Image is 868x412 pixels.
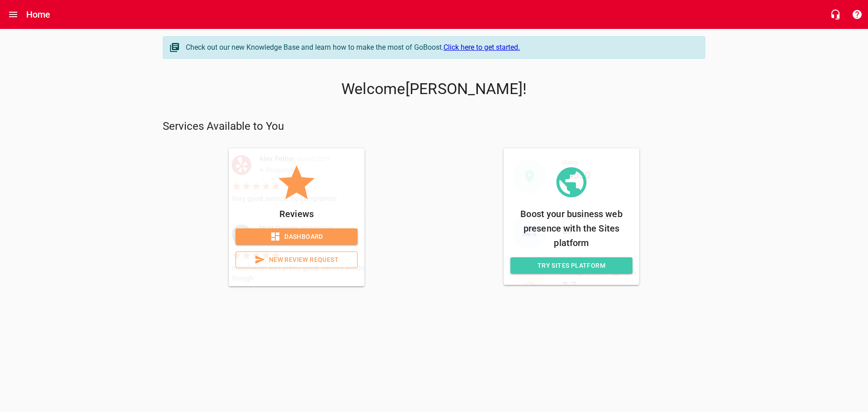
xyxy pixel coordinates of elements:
p: Reviews [236,207,358,221]
a: Dashboard [236,228,358,245]
p: Welcome [PERSON_NAME] ! [163,80,705,98]
h6: Home [26,7,51,22]
button: Open drawer [2,4,24,25]
span: Dashboard [243,231,350,242]
button: Live Chat [825,4,846,25]
button: Support Portal [846,4,868,25]
p: Services Available to You [163,119,705,134]
span: Try Sites Platform [518,260,625,271]
a: Try Sites Platform [510,257,632,274]
p: Boost your business web presence with the Sites platform [510,207,632,250]
a: New Review Request [236,251,358,268]
a: Click here to get started. [443,43,520,52]
span: New Review Request [243,254,350,265]
div: Check out our new Knowledge Base and learn how to make the most of GoBoost. [186,42,696,53]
